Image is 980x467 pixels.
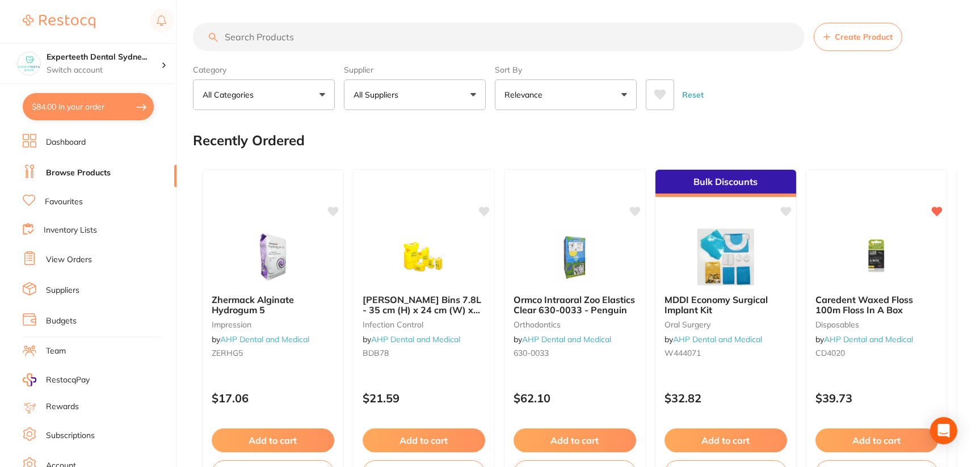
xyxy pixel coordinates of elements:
[354,89,403,100] p: All Suppliers
[236,229,310,285] img: Zhermack Alginate Hydrogum 5
[363,320,485,329] small: infection control
[46,375,90,386] span: RestocqPay
[679,79,707,110] button: Reset
[46,254,92,266] a: View Orders
[23,15,95,28] img: Restocq Logo
[814,23,902,51] button: Create Product
[44,225,97,236] a: Inventory Lists
[23,373,90,386] a: RestocqPay
[538,229,612,285] img: Ormco Intraoral Zoo Elastics Clear 630-0033 - Penguin
[522,334,611,344] a: AHP Dental and Medical
[835,32,893,41] span: Create Product
[363,392,485,405] p: $21.59
[514,428,636,452] button: Add to cart
[689,229,763,285] img: MDDI Economy Surgical Implant Kit
[47,65,161,76] p: Switch account
[46,401,79,413] a: Rewards
[212,294,334,315] b: Zhermack Alginate Hydrogum 5
[815,320,938,329] small: disposables
[371,334,460,344] a: AHP Dental and Medical
[212,348,334,357] small: ZERHG5
[46,315,77,327] a: Budgets
[23,93,154,120] button: $84.00 in your order
[514,348,636,357] small: 630-0033
[212,320,334,329] small: impression
[46,346,66,357] a: Team
[23,373,36,386] img: RestocqPay
[46,167,111,179] a: Browse Products
[18,52,40,75] img: Experteeth Dental Sydney CBD
[203,89,258,100] p: All Categories
[363,334,460,344] span: by
[212,334,309,344] span: by
[344,65,486,75] label: Supplier
[47,52,161,63] h4: Experteeth Dental Sydney CBD
[815,294,938,315] b: Caredent Waxed Floss 100m Floss In A Box
[495,79,637,110] button: Relevance
[46,137,86,148] a: Dashboard
[46,285,79,296] a: Suppliers
[46,430,95,441] a: Subscriptions
[514,334,611,344] span: by
[193,133,305,149] h2: Recently Ordered
[504,89,547,100] p: Relevance
[664,348,787,357] small: W444071
[673,334,762,344] a: AHP Dental and Medical
[815,348,938,357] small: CD4020
[815,428,938,452] button: Add to cart
[363,294,485,315] b: BD Sharps Bins 7.8L - 35 cm (H) x 24 cm (W) x 14 cm (D
[212,392,334,405] p: $17.06
[664,428,787,452] button: Add to cart
[664,320,787,329] small: oral surgery
[363,348,485,357] small: BDB78
[664,334,762,344] span: by
[815,392,938,405] p: $39.73
[664,392,787,405] p: $32.82
[514,294,636,315] b: Ormco Intraoral Zoo Elastics Clear 630-0033 - Penguin
[23,9,95,35] a: Restocq Logo
[815,334,913,344] span: by
[664,294,787,315] b: MDDI Economy Surgical Implant Kit
[495,65,637,75] label: Sort By
[824,334,913,344] a: AHP Dental and Medical
[363,428,485,452] button: Add to cart
[514,392,636,405] p: $62.10
[514,320,636,329] small: orthodontics
[45,196,83,208] a: Favourites
[387,229,461,285] img: BD Sharps Bins 7.8L - 35 cm (H) x 24 cm (W) x 14 cm (D
[930,417,957,444] div: Open Intercom Messenger
[220,334,309,344] a: AHP Dental and Medical
[193,23,805,51] input: Search Products
[655,170,796,197] div: Bulk Discounts
[840,229,914,285] img: Caredent Waxed Floss 100m Floss In A Box
[193,79,335,110] button: All Categories
[212,428,334,452] button: Add to cart
[193,65,335,75] label: Category
[344,79,486,110] button: All Suppliers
